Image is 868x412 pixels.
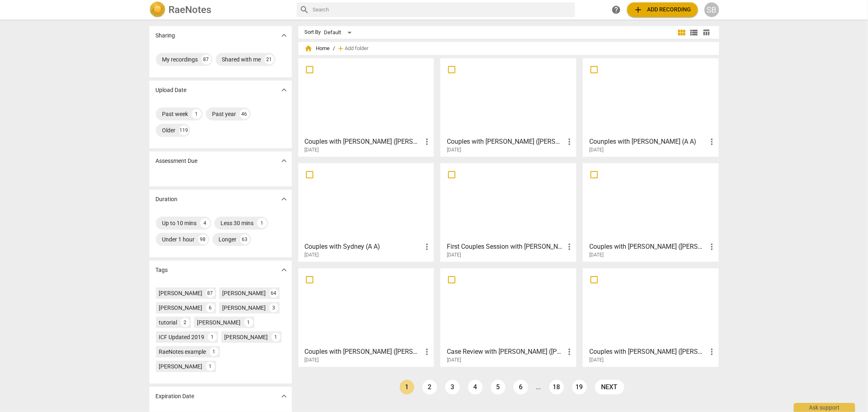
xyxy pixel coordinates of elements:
[676,26,688,39] button: Tile view
[704,2,719,17] button: SB
[159,362,203,370] div: [PERSON_NAME]
[162,235,195,243] div: Under 1 hour
[279,194,289,204] span: expand_more
[345,46,369,52] span: Add folder
[305,147,319,153] span: [DATE]
[689,28,699,37] span: view_list
[572,380,587,394] a: Page 19
[589,347,707,357] h3: Couples with Sydney (Anna & Anjey, A)
[589,357,603,364] span: [DATE]
[447,252,461,259] span: [DATE]
[589,147,603,153] span: [DATE]
[305,29,321,35] div: Sort By
[300,5,310,15] span: search
[156,157,198,165] p: Assessment Due
[192,109,201,119] div: 1
[305,357,319,364] span: [DATE]
[210,347,219,356] div: 1
[707,242,717,252] span: more_vert
[278,84,290,96] button: Show more
[156,86,187,94] p: Upload Date
[212,110,236,118] div: Past year
[549,380,564,394] a: Page 18
[156,266,168,274] p: Tags
[156,195,178,204] p: Duration
[468,380,483,394] a: Page 4
[333,46,335,52] span: /
[794,403,855,412] div: Ask support
[221,219,254,227] div: Less 30 mins
[324,26,354,39] div: Default
[169,4,212,15] h2: RaeNotes
[159,318,177,327] div: tutorial
[447,137,564,147] h3: Couples with Sydney (Sam, Marsha P)
[162,219,197,227] div: Up to 10 mins
[422,137,432,147] span: more_vert
[200,218,210,228] div: 4
[278,155,290,167] button: Show more
[589,252,603,259] span: [DATE]
[301,61,431,153] a: Couples with [PERSON_NAME] ([PERSON_NAME], [PERSON_NAME])[DATE]
[271,333,280,342] div: 1
[223,289,266,297] div: [PERSON_NAME]
[206,362,215,371] div: 1
[443,61,573,153] a: Couples with [PERSON_NAME] ([PERSON_NAME], [PERSON_NAME])[DATE]
[443,166,573,258] a: First Couples Session with [PERSON_NAME] ([PERSON_NAME]/[PERSON_NAME])[DATE]
[269,303,278,312] div: 3
[514,380,528,394] a: Page 6
[337,44,345,53] span: add
[609,2,624,17] a: Help
[279,31,289,40] span: expand_more
[707,137,717,147] span: more_vert
[278,264,290,276] button: Show more
[305,137,422,147] h3: Couples with Sydney (Anna, Andjey)
[206,303,215,312] div: 6
[179,125,189,135] div: 119
[159,304,203,312] div: [PERSON_NAME]
[225,333,268,341] div: [PERSON_NAME]
[634,5,691,15] span: Add recording
[162,126,176,134] div: Older
[222,55,261,64] div: Shared with me
[536,384,541,391] li: ...
[447,147,461,153] span: [DATE]
[240,234,250,244] div: 63
[447,357,461,364] span: [DATE]
[400,380,414,394] a: Page 1 is your current page
[279,85,289,95] span: expand_more
[595,380,624,394] a: next
[634,5,643,15] span: add
[564,347,574,357] span: more_vert
[422,242,432,252] span: more_vert
[159,333,205,341] div: ICF Updated 2019
[688,26,700,39] button: List view
[198,234,208,244] div: 98
[278,29,290,42] button: Show more
[265,55,274,64] div: 21
[491,380,505,394] a: Page 5
[305,252,319,259] span: [DATE]
[586,166,716,258] a: Couples with [PERSON_NAME] ([PERSON_NAME], [PERSON_NAME])[DATE]
[156,392,195,401] p: Expiration Date
[301,271,431,363] a: Couples with [PERSON_NAME] ([PERSON_NAME])[DATE]
[162,55,198,64] div: My recordings
[586,271,716,363] a: Couples with [PERSON_NAME] ([PERSON_NAME] & [PERSON_NAME], A)[DATE]
[447,242,564,252] h3: First Couples Session with Sydney (Tiffany/Brent O)
[240,109,249,119] div: 46
[564,242,574,252] span: more_vert
[677,28,687,37] span: view_module
[589,242,707,252] h3: Couples with Sydney Blanchard (Deanna, Jacob G)
[149,2,166,18] img: Logo
[219,235,237,243] div: Longer
[279,391,289,401] span: expand_more
[159,348,206,356] div: RaeNotes example
[564,137,574,147] span: more_vert
[156,31,175,40] p: Sharing
[208,333,217,342] div: 1
[422,380,437,394] a: Page 2
[244,318,253,327] div: 1
[206,289,215,298] div: 87
[305,242,422,252] h3: Couples with Sydney (A A)
[422,347,432,357] span: more_vert
[223,304,266,312] div: [PERSON_NAME]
